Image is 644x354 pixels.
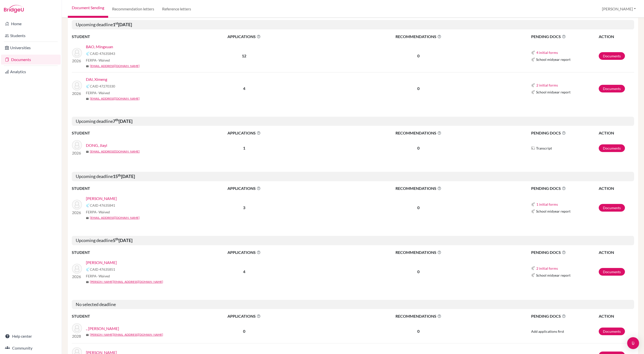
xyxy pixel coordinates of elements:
[97,91,110,95] span: - Waived
[72,333,82,339] p: 2028
[72,20,634,29] h5: Upcoming deadline
[72,33,171,40] th: STUDENT
[86,84,90,88] img: Common App logo
[1,55,61,65] a: Documents
[86,281,89,284] span: mail
[171,34,317,40] span: APPLICATIONS
[72,236,634,245] h5: Upcoming deadline
[598,130,634,136] th: ACTION
[242,53,246,58] b: 12
[72,117,634,126] h5: Upcoming deadline
[243,205,245,210] b: 3
[531,58,535,62] img: Common App logo
[171,130,317,136] span: APPLICATIONS
[599,204,625,212] a: Documents
[86,260,117,265] a: [PERSON_NAME]
[536,57,570,62] span: School midyear report
[598,33,634,40] th: ACTION
[86,273,110,279] span: FERPA
[86,52,90,56] img: Common App logo
[318,313,519,319] span: RECOMMENDATIONS
[86,65,89,68] span: mail
[72,140,82,150] img: DONG, Jiayi
[318,185,519,191] span: RECOMMENDATIONS
[97,274,110,278] span: - Waived
[318,269,519,275] p: 0
[72,90,82,96] p: 2026
[72,200,82,210] img: SINGH, Kulraj
[531,83,535,87] img: Common App logo
[113,22,132,27] b: 1 [DATE]
[171,185,317,191] span: APPLICATIONS
[243,146,245,150] b: 1
[72,172,634,181] h5: Upcoming deadline
[113,174,135,179] b: 15 [DATE]
[115,237,119,241] sup: th
[86,267,90,271] img: Common App logo
[599,52,625,60] a: Documents
[97,58,110,62] span: - Waived
[86,142,107,148] a: DONG, Jiayi
[86,90,110,95] span: FERPA
[599,85,625,92] a: Documents
[90,280,163,284] a: [PERSON_NAME][EMAIL_ADDRESS][DOMAIN_NAME]
[72,130,171,136] th: STUDENT
[1,43,61,53] a: Universities
[72,300,634,309] h5: No selected deadline
[318,205,519,211] p: 0
[90,203,115,208] span: CAID 47635841
[536,89,570,95] span: School midyear report
[531,130,598,136] span: PENDING DOCS
[318,34,519,40] span: RECOMMENDATIONS
[243,86,245,91] b: 4
[531,202,535,206] img: Common App logo
[90,216,140,220] a: [EMAIL_ADDRESS][DOMAIN_NAME]
[536,82,558,88] button: 2 initial forms
[90,96,140,101] a: [EMAIL_ADDRESS][DOMAIN_NAME]
[318,130,519,136] span: RECOMMENDATIONS
[531,146,535,150] img: Parchments logo
[90,64,140,68] a: [EMAIL_ADDRESS][DOMAIN_NAME]
[531,209,535,213] img: Common App logo
[318,145,519,151] p: 0
[531,185,598,191] span: PENDING DOCS
[113,238,132,243] b: 5 [DATE]
[90,84,115,89] span: CAID 47270330
[531,51,535,55] img: Common App logo
[72,185,171,192] th: STUDENT
[72,313,171,319] th: STUDENT
[531,90,535,94] img: Common App logo
[118,173,121,177] sup: th
[90,332,163,337] a: [PERSON_NAME][EMAIL_ADDRESS][DOMAIN_NAME]
[90,267,115,272] span: CAID 47635851
[86,333,89,336] span: mail
[86,326,119,332] a: ., [PERSON_NAME]
[90,51,115,56] span: CAID 47635843
[86,203,90,207] img: Common App logo
[536,146,552,151] span: Transcript
[531,266,535,270] img: Common App logo
[171,313,317,319] span: APPLICATIONS
[531,313,598,319] span: PENDING DOCS
[1,67,61,77] a: Analytics
[1,31,61,41] a: Students
[536,209,570,214] span: School midyear report
[72,323,82,333] img: ., Bhanuja
[72,150,82,156] p: 2026
[243,329,245,333] b: 0
[536,265,558,271] button: 2 initial forms
[72,210,82,216] p: 2026
[531,34,598,40] span: PENDING DOCS
[531,249,598,255] span: PENDING DOCS
[318,53,519,59] p: 0
[72,58,82,64] p: 2026
[115,118,119,122] sup: th
[531,329,564,333] span: Add applications first
[627,337,639,349] div: Open Intercom Messenger
[318,249,519,255] span: RECOMMENDATIONS
[598,185,634,192] th: ACTION
[598,249,634,256] th: ACTION
[72,274,82,280] p: 2026
[86,44,113,50] a: BAO, Mingxuan
[598,313,634,319] th: ACTION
